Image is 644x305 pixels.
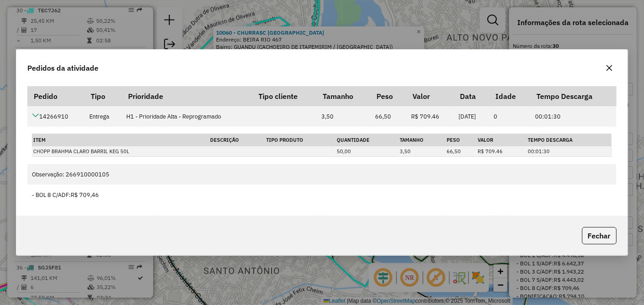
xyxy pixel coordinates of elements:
td: 00:01:30 [527,146,611,157]
td: 3,50 [398,146,445,157]
th: Tamanho [317,86,371,106]
td: 66,50 [370,106,406,127]
td: [DATE] [453,106,489,127]
div: Observação: 266910000105 [32,170,611,179]
td: 14266910 [27,106,85,127]
td: 50,00 [335,146,399,157]
th: Valor [476,134,526,146]
th: Idade [489,86,530,106]
td: H1 - Prioridade Alta - Reprogramado [122,106,252,127]
button: Fechar [582,227,617,244]
th: Tempo Descarga [527,134,611,146]
th: Tipo Produto [265,134,335,146]
span: R$ 709,46 [71,191,99,199]
td: CHOPP BRAHMA CLARO BARRIL KEG 50L [32,146,209,157]
div: - BOL 8 C/ADF: [32,191,611,199]
th: Item [32,134,209,146]
th: Descrição [209,134,265,146]
th: Data [453,86,489,106]
th: Pedido [27,86,85,106]
th: Peso [446,134,477,146]
td: 66,50 [446,146,477,157]
td: R$ 709.46 [476,146,526,157]
td: 00:01:30 [531,106,617,127]
td: R$ 709.46 [407,106,454,127]
th: Tipo [85,86,122,106]
span: Pedidos da atividade [27,62,98,73]
th: Tipo cliente [252,86,317,106]
td: 0 [489,106,530,127]
td: 3,50 [317,106,371,127]
th: Quantidade [335,134,399,146]
th: Peso [370,86,406,106]
th: Prioridade [122,86,252,106]
th: Tamanho [398,134,445,146]
span: Entrega [89,113,109,120]
th: Valor [407,86,454,106]
th: Tempo Descarga [531,86,617,106]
